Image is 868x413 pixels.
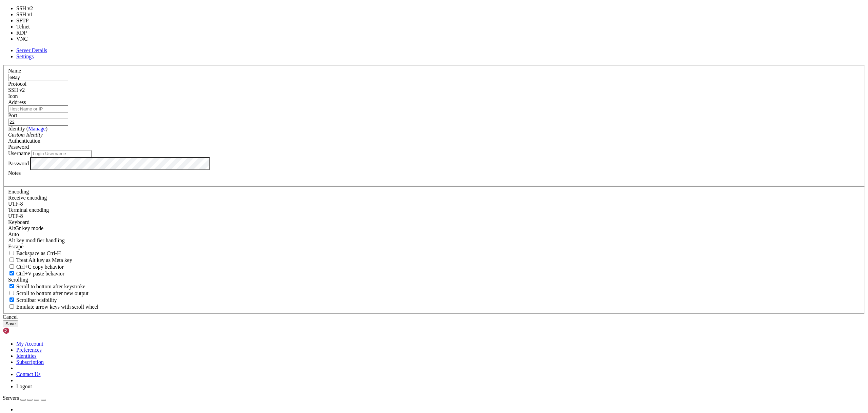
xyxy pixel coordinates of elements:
div: Auto [8,231,860,238]
input: Emulate arrow keys with scroll wheel [9,304,14,309]
label: Name [8,68,21,74]
a: My Account [16,341,43,347]
a: Manage [28,126,46,131]
label: Ctrl-C copies if true, send ^C to host if false. Ctrl-Shift-C sends ^C to host if true, copies if... [8,264,64,270]
label: Password [8,160,29,166]
label: Scroll to bottom after new output. [8,290,88,296]
a: Logout [16,384,32,389]
span: Ctrl+C copy behavior [16,264,64,270]
span: Scrollbar visibility [16,297,57,303]
a: Servers [3,395,46,401]
label: Set the expected encoding for data received from the host. If the encodings do not match, visual ... [8,195,47,201]
label: Scrolling [8,277,28,283]
input: Server Name [8,74,68,81]
label: If true, the backspace should send BS ('\x08', aka ^H). Otherwise the backspace key should send '... [8,250,61,256]
span: Password [8,144,29,150]
label: Authentication [8,138,40,144]
label: Address [8,99,26,105]
input: Ctrl+C copy behavior [9,264,14,269]
label: Keyboard [8,219,29,225]
input: Backspace as Ctrl-H [9,251,14,255]
li: Telnet [16,24,41,30]
label: Notes [8,170,21,176]
label: Username [8,150,30,156]
label: Set the expected encoding for data received from the host. If the encodings do not match, visual ... [8,225,43,231]
input: Login Username [32,150,92,157]
input: Scroll to bottom after keystroke [9,284,14,288]
span: Auto [8,231,19,237]
div: Custom Identity [8,132,860,138]
label: When using the alternative screen buffer, and DECCKM (Application Cursor Keys) is active, mouse w... [8,304,98,310]
span: Treat Alt key as Meta key [16,257,72,263]
li: RDP [16,30,41,36]
span: Emulate arrow keys with scroll wheel [16,304,98,310]
li: SSH v1 [16,12,41,18]
input: Host Name or IP [8,105,68,112]
span: Scroll to bottom after new output [16,290,88,296]
input: Treat Alt key as Meta key [9,257,14,262]
div: Escape [8,244,860,250]
label: Ctrl+V pastes if true, sends ^V to host if false. Ctrl+Shift+V sends ^V to host if true, pastes i... [8,271,64,276]
div: Cancel [3,314,865,320]
span: Backspace as Ctrl-H [16,250,61,256]
span: Ctrl+V paste behavior [16,271,64,276]
span: Scroll to bottom after keystroke [16,284,85,289]
li: VNC [16,36,41,42]
span: SSH v2 [8,87,25,93]
li: SFTP [16,18,41,24]
div: Password [8,144,860,150]
label: Whether the Alt key acts as a Meta key or as a distinct Alt key. [8,257,72,263]
input: Scroll to bottom after new output [9,291,14,295]
span: UTF-8 [8,213,23,219]
label: Encoding [8,189,29,194]
label: The default terminal encoding. ISO-2022 enables character map translations (like graphics maps). ... [8,207,49,213]
label: Protocol [8,81,26,87]
label: Whether to scroll to the bottom on any keystroke. [8,284,85,289]
img: Shellngn [3,327,42,334]
a: Contact Us [16,371,41,377]
a: Server Details [16,47,47,53]
a: Identities [16,353,37,359]
label: The vertical scrollbar mode. [8,297,57,303]
div: UTF-8 [8,213,860,219]
span: Escape [8,244,23,249]
a: Preferences [16,347,42,353]
label: Icon [8,93,18,99]
span: ( ) [26,126,47,131]
i: Custom Identity [8,132,43,138]
label: Identity [8,126,47,131]
span: Servers [3,395,19,401]
label: Port [8,112,17,118]
a: Settings [16,54,34,59]
li: SSH v2 [16,5,41,12]
input: Scrollbar visibility [9,297,14,302]
button: Save [3,320,18,327]
label: Controls how the Alt key is handled. Escape: Send an ESC prefix. 8-Bit: Add 128 to the typed char... [8,238,65,243]
span: UTF-8 [8,201,23,207]
input: Ctrl+V paste behavior [9,271,14,275]
input: Port Number [8,119,68,126]
a: Subscription [16,359,44,365]
div: UTF-8 [8,201,860,207]
div: SSH v2 [8,87,860,93]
